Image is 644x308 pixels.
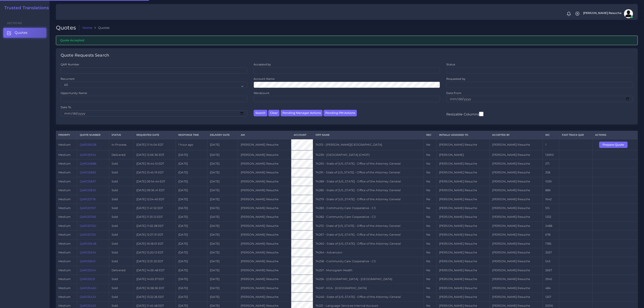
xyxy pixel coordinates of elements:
td: [PERSON_NAME] Resuche [490,150,543,159]
td: [PERSON_NAME] Resuche [490,213,543,221]
td: 74279 - State of [US_STATE] - Office of the Attorney General [313,195,424,204]
th: Initially Assigned to [436,131,490,139]
td: Sold [109,204,134,212]
th: Account [291,131,313,139]
a: QAR125833 [80,188,96,192]
th: WC [543,131,559,139]
td: [PERSON_NAME] Resuche [436,239,490,248]
td: 1257 [543,292,559,301]
td: [DATE] [176,150,207,159]
td: [PERSON_NAME] Resuche [436,248,490,257]
th: Quote Number [77,131,109,139]
td: Sold [109,159,134,168]
td: [PERSON_NAME] Resuche [436,168,490,177]
td: [DATE] [176,221,207,230]
td: 74291 - State of [US_STATE] - Office of the Attorney General [313,168,424,177]
td: 1 [543,139,559,150]
td: Sold [109,221,134,230]
td: No [424,150,436,159]
td: [PERSON_NAME] Resuche [490,186,543,195]
span: Sections [7,21,22,25]
td: 74260 - State of [US_STATE] - Office of the Attorney General [313,239,424,248]
th: AM [238,131,291,139]
td: 1232 [543,213,559,221]
td: [DATE] [207,139,238,150]
td: 13090 [543,150,559,159]
td: [PERSON_NAME] Resuche [238,266,291,275]
td: [PERSON_NAME] Resuche [490,266,543,275]
th: Accepted by [490,131,543,139]
label: Date From [446,91,461,95]
td: [DATE] [207,257,238,266]
span: medium [58,206,71,210]
td: [PERSON_NAME] Resuche [490,221,543,230]
td: [DATE] 16:18:01 EDT [134,239,176,248]
td: No [424,257,436,266]
span: medium [58,198,71,201]
td: [DATE] 12:27:31 EDT [134,230,176,239]
td: [DATE] [176,257,207,266]
td: [PERSON_NAME] Resuche [490,257,543,266]
td: [DATE] [207,159,238,168]
td: 74289 - State of [US_STATE] - Office of the Attorney General [313,177,424,186]
td: 543 [543,257,559,266]
td: Sold [109,292,134,301]
td: [PERSON_NAME] Resuche [490,275,543,284]
td: [DATE] 12:54:40 EDT [134,195,176,204]
td: 2667 [543,266,559,275]
a: QAR125460 [80,286,96,290]
td: [DATE] [207,284,238,292]
td: [PERSON_NAME] Resuche [436,186,490,195]
td: No [424,204,436,212]
td: 1 hour ago [176,139,207,150]
th: Status [109,131,134,139]
label: Requested by [446,77,465,81]
td: 74257 - Monogram Health [313,266,424,275]
td: 74285 - State of [US_STATE] - Office of the Attorney General [313,186,424,195]
th: Priority [56,131,77,139]
td: No [424,221,436,230]
td: No [424,177,436,186]
td: [DATE] [207,213,238,221]
td: Sold [109,168,134,177]
td: Sold [109,275,134,284]
td: [DATE] [207,150,238,159]
td: Sold [109,248,134,257]
span: medium [58,286,71,290]
td: 515 [543,204,559,212]
span: medium [58,143,71,146]
td: [PERSON_NAME] Resuche [490,139,543,150]
a: Home [83,25,92,30]
th: Delivery Date [207,131,238,139]
td: [DATE] [207,230,238,239]
td: [DATE] [207,248,238,257]
td: [PERSON_NAME] Resuche [436,195,490,204]
a: QAR125423 [80,304,96,307]
a: QAR125776 [80,198,96,201]
td: [PERSON_NAME] Resuche [490,239,543,248]
a: Trusted Translations [1,5,49,11]
button: Pending PM Actions [323,110,357,116]
span: medium [58,233,71,236]
span: medium [58,295,71,299]
a: QAR125601 [80,260,96,263]
span: medium [58,251,71,254]
td: 886 [543,186,559,195]
td: 74258 - Community Care Cooperative - C3 [313,257,424,266]
td: [PERSON_NAME] Resuche [436,266,490,275]
td: No [424,195,436,204]
td: 3027 [543,248,559,257]
td: 74256 - [GEOGRAPHIC_DATA] - [GEOGRAPHIC_DATA] [313,275,424,284]
td: [DATE] [176,195,207,204]
td: [DATE] 14:26:48 EDT [134,266,176,275]
td: 74283 - Community Care Cooperative - C3 [313,204,424,212]
td: No [424,266,436,275]
th: REC [424,131,436,139]
span: medium [58,215,71,218]
td: [PERSON_NAME] Resuche [238,159,291,168]
td: [DATE] 15:45:19 EDT [134,168,176,177]
td: [DATE] 12:31:32 EDT [134,257,176,266]
td: [PERSON_NAME] Resuche [238,284,291,292]
a: QAR125837 [80,180,96,183]
td: No [424,230,436,239]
